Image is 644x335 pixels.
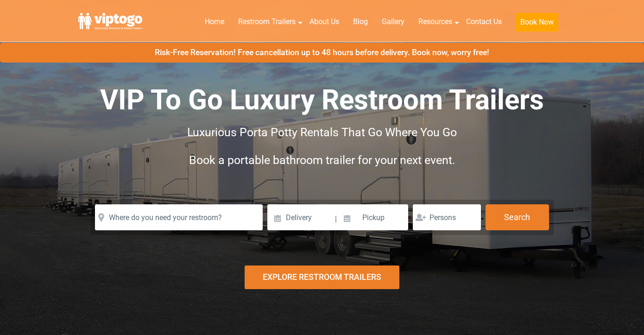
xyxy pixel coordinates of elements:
[303,12,346,32] a: About Us
[335,204,337,234] span: |
[338,204,408,230] input: Pickup
[411,12,459,32] a: Resources
[267,204,334,230] input: Delivery
[95,204,263,230] input: Where do you need your restroom?
[607,298,644,335] button: Live Chat
[245,265,399,289] div: Explore Restroom Trailers
[486,204,549,230] button: Search
[516,13,558,32] button: Book Now
[100,83,544,116] span: VIP To Go Luxury Restroom Trailers
[346,12,375,32] a: Blog
[198,12,231,32] a: Home
[375,12,411,32] a: Gallery
[189,153,455,167] span: Book a portable bathroom trailer for your next event.
[509,12,565,37] a: Book Now
[413,204,481,230] input: Persons
[231,12,303,32] a: Restroom Trailers
[187,126,457,139] span: Luxurious Porta Potty Rentals That Go Where You Go
[459,12,509,32] a: Contact Us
